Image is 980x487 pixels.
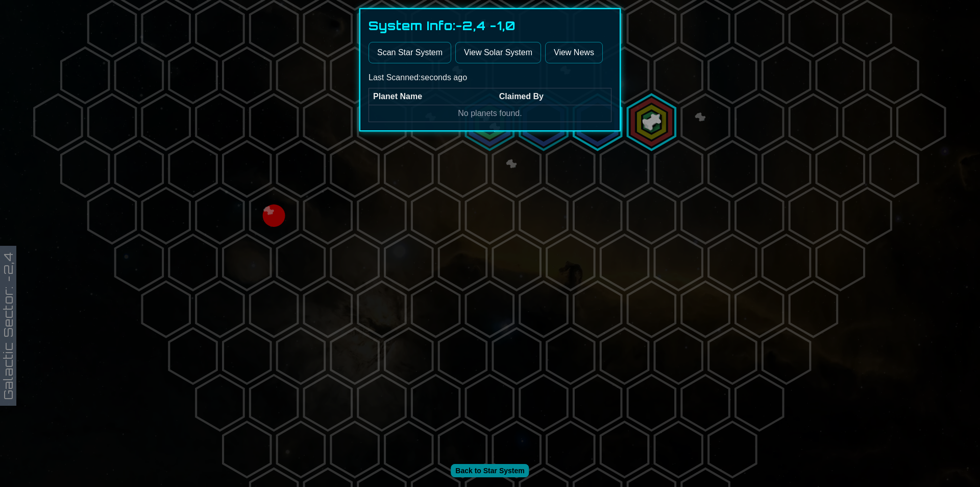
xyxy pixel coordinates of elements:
[369,105,611,122] td: No planets found.
[545,42,603,63] a: View News
[369,72,611,84] p: Last Scanned: seconds ago
[455,42,541,63] a: View Solar System
[495,88,611,105] th: Claimed By
[369,42,451,63] button: Scan Star System
[369,17,611,34] h1: System Info: -2,4 -1,0
[369,88,495,105] th: Planet Name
